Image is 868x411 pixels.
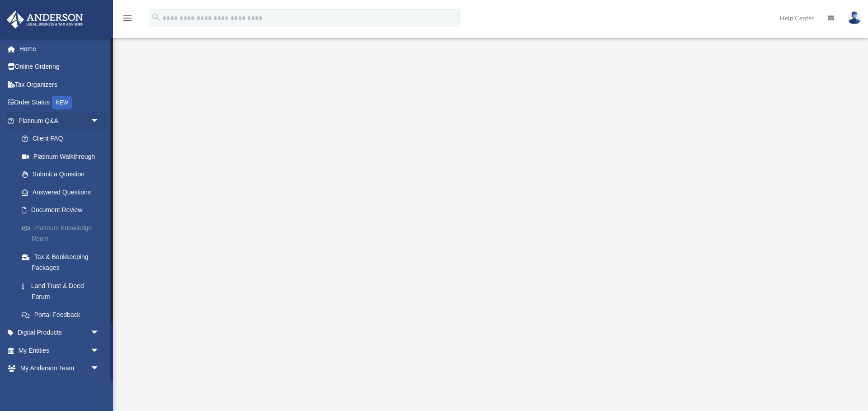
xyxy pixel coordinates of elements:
[13,306,113,324] a: Portal Feedback
[13,201,113,219] a: Document Review
[52,96,72,109] div: NEW
[13,165,113,184] a: Submit a Question
[90,377,108,396] span: arrow_drop_down
[6,377,113,395] a: My Documentsarrow_drop_down
[13,219,113,248] a: Platinum Knowledge Room
[6,112,113,130] a: Platinum Q&Aarrow_drop_down
[6,76,113,94] a: Tax Organizers
[122,16,133,24] a: menu
[6,359,113,378] a: My Anderson Teamarrow_drop_down
[151,12,161,22] i: search
[4,11,86,28] img: Anderson Advisors Platinum Portal
[90,324,108,342] span: arrow_drop_down
[13,248,113,277] a: Tax & Bookkeeping Packages
[122,13,133,24] i: menu
[245,61,734,332] iframe: <span data-mce-type="bookmark" style="display: inline-block; width: 0px; overflow: hidden; line-h...
[13,183,113,201] a: Answered Questions
[90,341,108,360] span: arrow_drop_down
[6,40,113,58] a: Home
[6,94,113,112] a: Order StatusNEW
[6,58,113,76] a: Online Ordering
[13,277,113,306] a: Land Trust & Deed Forum
[6,341,113,359] a: My Entitiesarrow_drop_down
[90,112,108,130] span: arrow_drop_down
[6,324,113,342] a: Digital Productsarrow_drop_down
[90,359,108,378] span: arrow_drop_down
[13,147,108,165] a: Platinum Walkthrough
[13,130,113,148] a: Client FAQ
[848,11,861,24] img: User Pic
